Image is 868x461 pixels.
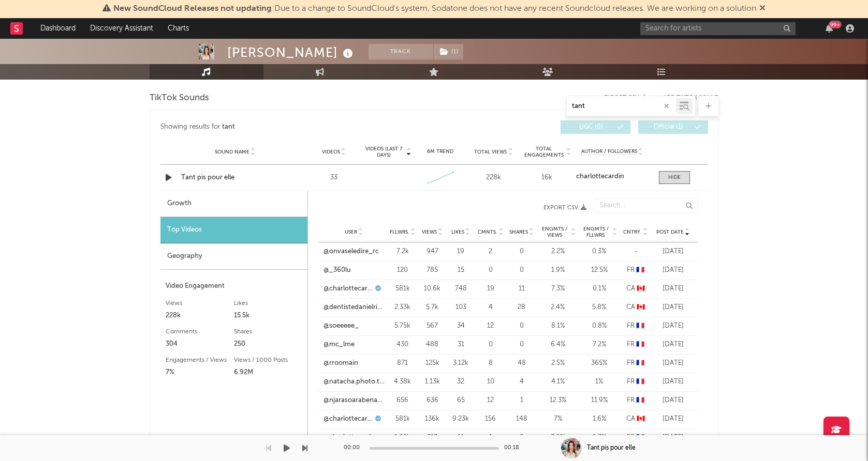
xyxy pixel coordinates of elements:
div: [DATE] [654,321,693,331]
a: @mc_lme [323,340,355,350]
span: Total Views [474,149,507,155]
div: 317 [421,433,444,443]
div: 28 [509,302,535,313]
a: @charlottecardin_ [323,414,373,424]
div: 2 [478,247,504,257]
span: Engmts / Fllwrs. [581,226,611,238]
a: @njarasoarabenarison [323,395,385,406]
span: 🇫🇷 [636,322,644,329]
span: Dismiss [759,5,766,13]
div: 1 % [581,377,617,387]
button: 99+ [826,24,833,33]
div: 6M Trend [416,148,464,156]
div: Comments [166,326,234,338]
div: [DATE] [654,247,693,257]
div: 656 [390,395,416,406]
div: 0.3 % [581,247,617,257]
div: 4 [509,377,535,387]
div: 567 [421,321,444,331]
span: Sound Name [215,149,249,155]
button: Track [369,44,433,59]
div: 12.5 % [581,265,617,275]
div: 1.62k [390,433,416,443]
span: 🇫🇷 [636,267,644,273]
span: 🇫🇷 [636,360,644,366]
span: Author / Followers [581,148,637,155]
div: Views / 1000 Posts [234,354,302,366]
div: 7.3 % [540,284,576,294]
span: Cntry. [623,229,642,235]
div: Growth [160,191,307,217]
div: 48 [509,358,535,368]
span: Official ( 1 ) [645,124,693,130]
div: 0 [509,247,535,257]
div: 12 [478,321,504,331]
span: User [345,229,357,235]
div: 103 [449,302,473,313]
div: [DATE] [654,265,693,275]
div: [DATE] [654,395,693,406]
div: 0.7 % [581,433,617,443]
div: 1 [509,395,535,406]
div: 0 [509,340,535,350]
div: 4 [478,302,504,313]
div: 581k [390,414,416,424]
span: : Due to a change to SoundCloud's system, Sodatone does not have any recent Soundcloud releases. ... [113,5,756,13]
span: Cmnts. [478,229,497,235]
div: 32 [449,377,473,387]
div: 9.23k [449,414,473,424]
div: 19 [478,284,504,294]
div: Likes [234,297,302,310]
div: 8.1 % [540,321,576,331]
div: 430 [390,340,416,350]
span: Likes [451,229,464,235]
div: 5.8 % [581,302,617,313]
div: 0 [509,265,535,275]
div: Showing results for [160,120,434,134]
div: 7.2k [390,247,416,257]
button: + Add TikTok Sound [657,95,719,101]
input: Search for artists [640,22,796,35]
div: 10.6k [421,284,444,294]
span: UGC ( 0 ) [567,124,615,130]
strong: charlottecardin [576,173,624,180]
span: 🇫🇷 [636,397,644,404]
span: 🇫🇷 [636,434,644,441]
div: FR [623,321,649,331]
span: Shares [509,229,528,235]
div: [DATE] [654,377,693,387]
a: Discovery Assistant [83,18,160,39]
div: [DATE] [654,284,693,294]
div: 488 [421,340,444,350]
span: TikTok Sounds [150,92,209,104]
div: 7 % [540,414,576,424]
div: CA [623,302,649,313]
div: 10 [478,377,504,387]
div: 3.8 % [540,433,576,443]
div: Top Videos [160,217,307,243]
div: [DATE] [654,358,693,368]
button: Export CSV [329,205,586,211]
div: 4.1 % [540,377,576,387]
button: + Add TikTok Sound [647,95,719,101]
div: 11.9 % [581,395,617,406]
span: ( 1 ) [433,44,464,59]
div: 136k [421,414,444,424]
div: tant [222,121,235,133]
a: Dashboard [33,18,83,39]
div: FR [623,265,649,275]
a: Charts [160,18,196,39]
div: Tant pis pour elle [587,443,636,453]
div: FR [623,377,649,387]
div: 1.6 % [581,414,617,424]
div: 15.5k [234,310,302,322]
div: 947 [421,247,444,257]
div: 6.92M [234,366,302,379]
div: 2.2 % [540,247,576,257]
div: 2.5 % [540,358,576,368]
div: FR [623,395,649,406]
div: 11 [509,284,535,294]
div: FR [623,340,649,350]
span: Videos [322,149,340,155]
div: - [623,247,649,257]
